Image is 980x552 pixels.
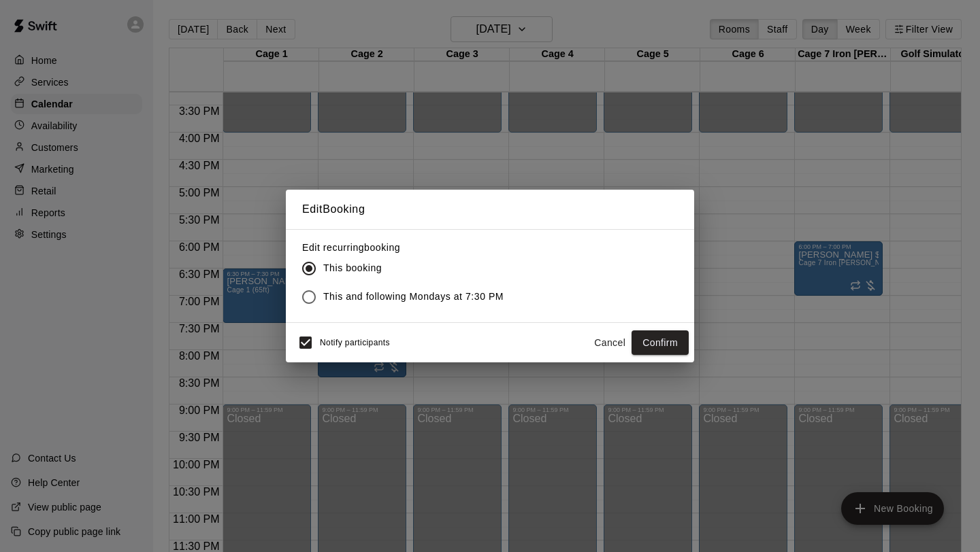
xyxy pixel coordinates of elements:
[323,261,382,275] span: This booking
[320,338,390,347] span: Notify participants
[588,330,632,356] button: Cancel
[286,190,694,229] h2: Edit Booking
[302,241,514,254] label: Edit recurring booking
[323,290,504,304] span: This and following Mondays at 7:30 PM
[632,330,689,356] button: Confirm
